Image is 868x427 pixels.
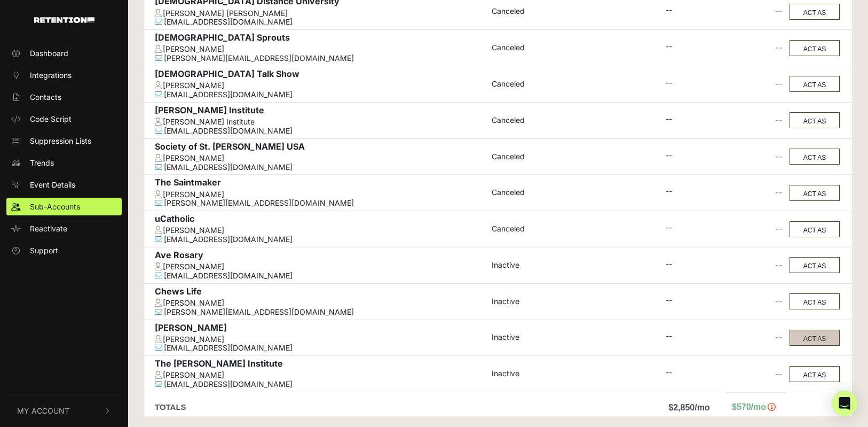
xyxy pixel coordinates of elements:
button: ACT AS [790,257,840,273]
div: Society of St. [PERSON_NAME] USA [155,142,486,154]
div: -- [666,296,724,307]
div: [PERSON_NAME] [155,371,486,380]
span: Integrations [30,69,72,81]
a: Trends [6,154,122,172]
a: Integrations [6,66,122,84]
div: -- [666,79,724,90]
div: [PERSON_NAME] [155,226,486,235]
span: My Account [17,405,69,416]
div: [PERSON_NAME] [155,299,486,308]
div: -- [666,115,724,126]
td: -- [727,211,785,247]
div: [PERSON_NAME] [155,81,486,90]
div: The Saintmaker [155,177,486,190]
button: ACT AS [790,40,840,56]
span: Sub-Accounts [30,201,80,212]
div: [PERSON_NAME] [155,335,486,344]
td: Inactive [489,320,553,356]
div: The [PERSON_NAME] Institute [155,359,486,371]
div: -- [666,332,724,343]
div: -- [666,6,724,17]
td: Inactive [489,356,553,392]
div: [PERSON_NAME][EMAIL_ADDRESS][DOMAIN_NAME] [155,54,486,63]
a: Support [6,242,122,259]
td: -- [727,138,785,175]
div: [PERSON_NAME] [155,45,486,54]
td: Canceled [489,175,553,211]
a: Dashboard [6,44,122,62]
strong: $2,850/mo [668,403,709,412]
div: [PERSON_NAME] [155,154,486,163]
div: -- [666,42,724,53]
div: [EMAIL_ADDRESS][DOMAIN_NAME] [155,18,486,27]
div: -- [666,187,724,198]
button: ACT AS [790,149,840,165]
div: [DEMOGRAPHIC_DATA] Talk Show [155,69,486,81]
td: -- [727,356,785,392]
div: [PERSON_NAME] Institute [155,105,486,118]
img: Retention.com [34,17,94,23]
td: -- [727,175,785,211]
div: [PERSON_NAME] [PERSON_NAME] [155,9,486,18]
td: Inactive [489,283,553,320]
td: Canceled [489,66,553,103]
div: [EMAIL_ADDRESS][DOMAIN_NAME] [155,90,486,99]
td: TOTALS [144,392,489,417]
td: Canceled [489,138,553,175]
div: -- [666,151,724,162]
a: Sub-Accounts [6,198,122,215]
div: [PERSON_NAME] [155,190,486,199]
td: -- [727,283,785,320]
div: -- [666,223,724,235]
a: Reactivate [6,220,122,237]
div: [PERSON_NAME][EMAIL_ADDRESS][DOMAIN_NAME] [155,199,486,208]
td: -- [727,320,785,356]
button: ACT AS [790,330,840,346]
div: [PERSON_NAME] Institute [155,118,486,127]
div: [EMAIL_ADDRESS][DOMAIN_NAME] [155,344,486,353]
a: Suppression Lists [6,132,122,150]
a: Code Script [6,110,122,128]
button: ACT AS [790,293,840,309]
div: Ave Rosary [155,250,486,262]
td: -- [727,102,785,138]
button: My Account [6,394,122,427]
button: ACT AS [790,221,840,237]
button: ACT AS [790,112,840,128]
div: -- [666,368,724,379]
div: [DEMOGRAPHIC_DATA] Sprouts [155,33,486,45]
span: Contacts [30,91,61,103]
td: -- [727,66,785,103]
span: Dashboard [30,48,68,59]
td: Canceled [489,30,553,66]
div: [EMAIL_ADDRESS][DOMAIN_NAME] [155,163,486,172]
div: [EMAIL_ADDRESS][DOMAIN_NAME] [155,271,486,281]
button: ACT AS [790,76,840,92]
strong: $570/mo [732,402,766,412]
a: Event Details [6,176,122,193]
div: [EMAIL_ADDRESS][DOMAIN_NAME] [155,380,486,389]
span: Support [30,245,58,256]
td: -- [727,247,785,283]
td: Canceled [489,211,553,247]
td: -- [727,30,785,66]
td: Inactive [489,247,553,283]
span: Code Script [30,113,72,125]
div: Open Intercom Messenger [832,391,857,416]
a: Contacts [6,88,122,106]
span: Reactivate [30,223,67,234]
div: [PERSON_NAME][EMAIL_ADDRESS][DOMAIN_NAME] [155,308,486,317]
button: ACT AS [790,366,840,382]
div: -- [666,260,724,271]
div: [EMAIL_ADDRESS][DOMAIN_NAME] [155,127,486,136]
div: Chews Life [155,286,486,299]
td: Canceled [489,102,553,138]
span: Suppression Lists [30,135,91,146]
span: Event Details [30,179,75,190]
button: ACT AS [790,185,840,201]
div: [PERSON_NAME] [155,323,486,335]
button: ACT AS [790,4,840,20]
div: [EMAIL_ADDRESS][DOMAIN_NAME] [155,235,486,244]
div: [PERSON_NAME] [155,262,486,271]
div: uCatholic [155,214,486,226]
